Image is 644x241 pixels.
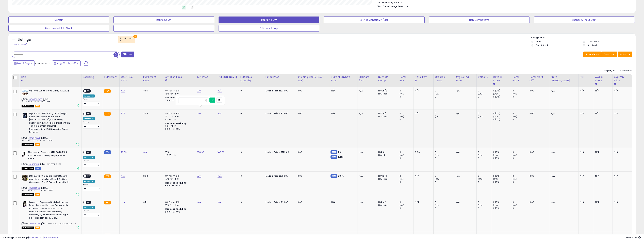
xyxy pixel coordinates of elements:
div: 3.11 [143,201,161,204]
button: Deactivated & In Stock [8,25,109,32]
div: N/A [595,201,610,204]
small: (0%) [435,154,440,157]
div: Amazon AI [83,156,95,159]
small: (0%) [493,154,498,157]
div: N/A [415,174,431,178]
div: Fulfillable Quantity [240,75,263,82]
span: OFF [86,201,92,204]
div: off [120,40,134,42]
div: 0 [513,174,528,178]
img: 51AzC0MrHYL._SL40_.jpg [22,174,28,181]
small: (0%) [400,115,404,118]
span: All listings that are currently out of stock and unavailable for purchase on Amazon [22,105,34,107]
div: 0 [513,181,528,184]
div: 0 [513,157,528,160]
span: N/A [331,112,335,115]
small: (0%) [400,92,404,95]
div: £129.00 [266,151,293,154]
div: N/A [415,201,431,204]
div: FBA: 0 [378,151,395,154]
div: N/A [580,112,591,115]
div: Amazon AI [83,180,95,183]
small: (0%) [400,204,404,207]
div: Preset: [83,183,100,191]
b: Nespresso Essenza XN110840 Mini Coffee Machine by Krups, Piano Black [28,151,69,161]
span: FBA [35,143,40,146]
button: Repricing Off [219,17,319,23]
span: FBM [35,167,41,170]
div: FBM: n/a [378,204,395,207]
a: Privacy Policy [44,236,58,239]
b: Short Term Storage Fees: [377,5,403,8]
div: 0 [435,112,454,115]
div: ASIN: [22,89,79,107]
div: 8% for <= £10 [165,112,193,115]
a: B084B9C169 [28,222,40,225]
div: 0 [513,201,528,204]
div: Title [21,75,80,79]
div: N/A [580,174,591,178]
div: £10.01 - £10.85 [165,99,193,102]
div: 0 [240,89,261,92]
small: Avg BB Share. [595,82,597,85]
a: Terms of Use [29,236,43,239]
div: 8% for <= £10 [165,89,193,92]
small: (0%) [478,178,483,180]
div: £29.00 [266,201,293,204]
div: N/A [359,151,374,154]
div: Clear All Filters [12,43,27,46]
div: Current Buybox Price [331,75,356,82]
label: Archived [588,44,597,47]
div: 0 (0%) [493,112,511,115]
img: 41+vNY47-kL._SL40_.jpg [22,201,28,207]
div: 0.00 [530,112,547,115]
span: Aug-31 - Sep-06 [57,62,76,65]
div: 0 [240,151,261,154]
button: 0 Orders 7 days [219,25,319,32]
div: 0 [478,118,492,121]
div: £39.99 [266,174,293,178]
div: 0 (0%) [493,151,511,154]
b: Options White Choc Drink, 6 x 220g [29,89,70,93]
small: (0%) [493,178,498,180]
small: (0%) [493,115,498,118]
a: N/A [121,174,125,178]
div: 0 [435,174,454,178]
small: (0%) [513,115,517,118]
small: (0%) [478,154,483,157]
div: 3.55 [143,89,161,92]
div: 0 [400,174,414,178]
span: | SKU: AMAZON_15_29.99_27__7058 [22,98,50,103]
a: N/A [197,89,201,92]
div: 0 (0%) [493,181,511,184]
small: (0%) [478,92,483,95]
div: Total Rev. [400,75,412,82]
div: Listed Price [266,75,295,79]
div: Days In Stock [493,75,510,82]
b: Listed Price: [266,174,281,178]
img: 41DORa3Z+mL._SL40_.jpg [22,112,28,119]
small: Days In Stock. [493,82,495,85]
a: N/A [218,174,222,178]
button: 1 [113,25,214,32]
div: ROI [580,75,592,79]
div: 0.00 [298,201,327,204]
h5: Listings [18,37,31,42]
img: 51myGRMAFUL._SL40_.jpg [22,89,28,96]
small: Amazon Fees. [165,79,167,82]
b: Reduced Prof. Rng. [165,96,187,99]
div: 0.00 [530,89,547,92]
button: × [133,35,137,38]
div: Profit [PERSON_NAME] [551,75,577,82]
div: N/A [595,151,610,154]
div: 0 [435,118,454,121]
div: 8% for <= £10 [165,174,193,178]
div: BB Share 24h. [359,75,375,82]
div: FBA: n/a [378,112,395,115]
div: 0 [513,151,528,154]
div: 0 [435,95,454,98]
span: OFF [86,175,92,178]
b: Reduced Prof. Rng. [165,122,187,125]
div: 0 [478,157,492,160]
div: Amazon Fees [165,75,194,79]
